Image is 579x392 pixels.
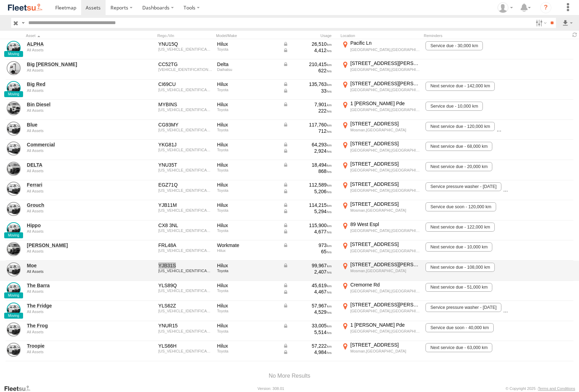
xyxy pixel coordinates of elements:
div: MR0EX3CB601130389 [158,188,212,193]
div: Location [341,33,421,38]
div: YNU15Q [158,41,212,47]
div: WV1ZZZ2KZJX036358 [158,67,212,72]
div: [STREET_ADDRESS] [350,241,420,247]
div: Data from Vehicle CANbus [283,122,332,128]
div: Hilux [217,162,278,168]
div: [GEOGRAPHIC_DATA],[GEOGRAPHIC_DATA] [350,289,420,293]
div: Data from Vehicle CANbus [283,188,332,195]
div: Data from Vehicle CANbus [283,222,332,228]
div: CC52TG [158,61,212,67]
div: Data from Vehicle CANbus [283,289,332,295]
a: Blue [27,122,123,128]
div: Toyota [217,108,278,112]
div: [GEOGRAPHIC_DATA],[GEOGRAPHIC_DATA] [350,107,420,112]
a: Grouch [27,202,123,208]
div: [GEOGRAPHIC_DATA],[GEOGRAPHIC_DATA] [350,47,420,52]
span: Service due soon - 120,000 km [426,202,496,211]
div: Toyota [217,269,278,273]
label: Click to View Current Location [341,201,421,220]
div: Mosman,[GEOGRAPHIC_DATA] [350,208,420,213]
div: Hilux [217,101,278,108]
div: Workmate [217,242,278,248]
div: Version: 308.01 [258,386,284,391]
label: Click to View Current Location [341,241,421,260]
a: Ferrari [27,182,123,188]
div: Mosman,[GEOGRAPHIC_DATA] [350,349,420,354]
div: Hilux [217,141,278,148]
div: Toyota [217,88,278,92]
div: [GEOGRAPHIC_DATA],[GEOGRAPHIC_DATA] [350,308,420,313]
div: Data from Vehicle CANbus [283,41,332,47]
a: The Fridge [27,303,123,309]
a: Terms and Conditions [538,386,575,391]
div: Rego./Vin [157,33,213,38]
div: Data from Vehicle CANbus [283,208,332,215]
div: Toyota [217,329,278,333]
span: Service pressure washer - 30/10/2025 [426,182,501,191]
a: View Asset Details [7,61,21,75]
a: DELTA [27,162,123,168]
a: Bin Diesel [27,101,123,108]
a: View Asset Details [7,222,21,236]
div: Usage [282,33,338,38]
span: Service due - 30,000 km [426,41,483,50]
div: undefined [27,350,123,354]
div: Data from Vehicle CANbus [283,148,332,154]
div: undefined [27,249,123,253]
div: MR0EX3CB201105800 [158,88,212,92]
div: undefined [27,48,123,52]
div: MR0JA3DC801222644 [158,108,212,112]
div: Data from Vehicle CANbus [283,228,332,235]
span: Service pressure washer - 29/10/2025 [496,122,572,131]
div: Toyota [217,289,278,293]
span: Next service due - 10,000 km [426,242,492,252]
div: Data from Vehicle CANbus [283,322,332,329]
div: MR0EX3CB401105345 [158,329,212,333]
label: Click to View Current Location [341,80,421,99]
a: View Asset Details [7,182,21,196]
div: Data from Vehicle CANbus [283,182,332,188]
label: Click to View Current Location [341,40,421,59]
label: Click to View Current Location [341,121,421,139]
div: [STREET_ADDRESS] [350,140,420,147]
div: Toyota [217,168,278,172]
a: View Asset Details [7,202,21,216]
div: Hilux [217,343,278,349]
div: Data from Vehicle CANbus [283,262,332,269]
div: Hilux [217,122,278,128]
div: Data from Vehicle CANbus [283,61,332,67]
div: undefined [27,269,123,274]
label: Click to View Current Location [341,140,421,159]
div: Toyota [217,128,278,132]
div: undefined [27,68,123,72]
div: undefined [27,108,123,112]
div: 622 [283,67,332,74]
label: Click to View Current Location [341,181,421,200]
div: YNU35T [158,162,212,168]
div: Hilux [217,41,278,47]
span: Refresh [571,31,579,38]
div: Cremorne Rd [350,282,420,288]
label: Click to View Current Location [341,302,421,320]
div: CI69CU [158,81,212,87]
span: Next service due - 120,000 km [426,122,495,131]
div: Hilux [217,248,278,253]
div: 712 [283,128,332,134]
div: Data from Vehicle CANbus [283,162,332,168]
div: FRL48A [158,242,212,248]
label: Click to View Current Location [341,342,421,361]
div: Data from Vehicle CANbus [283,343,332,349]
div: [STREET_ADDRESS] [350,342,420,348]
i: ? [540,2,551,13]
span: Service due soon - 40,000 km [426,323,494,332]
a: Big [PERSON_NAME] [27,61,123,67]
div: YLS66H [158,343,212,349]
div: YLS89Q [158,282,212,289]
div: EGZ71Q [158,182,212,188]
div: Data from Vehicle CANbus [283,81,332,87]
a: Troopie [27,343,123,349]
div: [STREET_ADDRESS][PERSON_NAME] [350,261,420,268]
div: Data from Vehicle CANbus [283,88,332,94]
div: Hilux [217,202,278,208]
label: Export results as... [562,18,573,28]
